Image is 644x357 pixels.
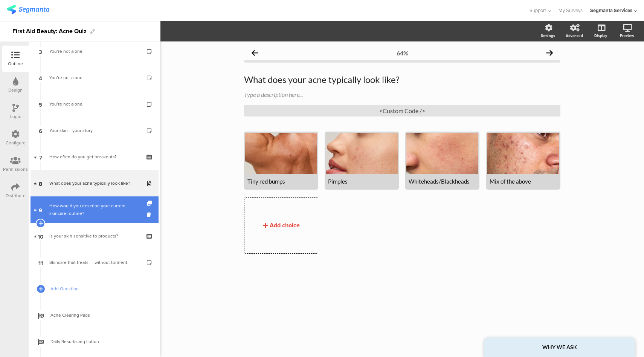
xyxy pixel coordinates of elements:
div: Mix of the above [490,178,557,185]
a: 11 Skincare that treats — without torment. [31,249,159,276]
div: How often do you get breakouts? [49,153,139,161]
a: 8 What does your acne typically look like? [31,170,159,196]
span: 11 [38,258,43,267]
span: 5 [39,100,42,108]
i: Duplicate [147,201,153,206]
div: Distribute [6,192,26,199]
div: 64% [397,49,408,57]
a: 3 You’re not alone. [31,38,159,64]
div: You’re not alone. [49,47,139,55]
div: Design [8,87,23,93]
a: 7 How often do you get breakouts? [31,144,159,170]
span: Acne Clearing Pads [50,311,147,319]
a: 10 Is your skin sensitive to products? [31,223,159,249]
div: Type a description here... [244,91,560,98]
span: 9 [39,205,42,214]
div: Tiny red bumps [247,178,315,185]
a: 9 How would you describe your current skincare routine? [31,196,159,223]
a: Acne Clearing Pads [31,302,159,328]
span: 3 [39,47,42,55]
div: Configure [6,139,26,146]
span: 6 [39,126,42,135]
span: 4 [39,74,42,82]
div: You’re not alone. [49,100,139,108]
p: What does your acne typically look like? [244,74,560,85]
a: 6 Your skin = your story. [31,117,159,144]
div: Segmanta Services [590,7,632,14]
img: segmanta logo [7,5,49,14]
div: Permissions [3,166,28,173]
div: Logic [10,113,21,120]
span: Daily Resurfacing Lotion [50,338,147,345]
button: Add choice [244,197,318,254]
div: Is your skin sensitive to products? [49,232,139,240]
div: Preview [620,33,634,38]
div: Pimples [328,178,395,185]
div: <Custom Code /> [244,105,560,116]
div: You’re not alone. [49,74,139,81]
span: Add Question [50,285,147,293]
strong: WHY WE ASK [542,344,577,350]
div: Your skin = your story. [49,127,139,134]
div: Whiteheads/Blackheads [409,178,476,185]
div: Advanced [566,33,583,38]
a: 5 You’re not alone. [31,91,159,117]
a: 4 You’re not alone. [31,64,159,91]
div: Display [594,33,607,38]
span: Support [530,7,546,14]
div: Add choice [270,221,300,230]
div: Settings [541,33,555,38]
a: Daily Resurfacing Lotion [31,328,159,355]
div: Outline [8,60,23,67]
div: First Aid Beauty: Acne Quiz [12,25,87,37]
span: 10 [38,232,43,240]
div: Skincare that treats — without torment. [49,259,139,266]
div: What does your acne typically look like? [49,179,139,187]
span: 7 [39,153,42,161]
i: Delete [147,211,153,218]
span: 8 [39,179,42,187]
div: How would you describe your current skincare routine? [49,202,139,217]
